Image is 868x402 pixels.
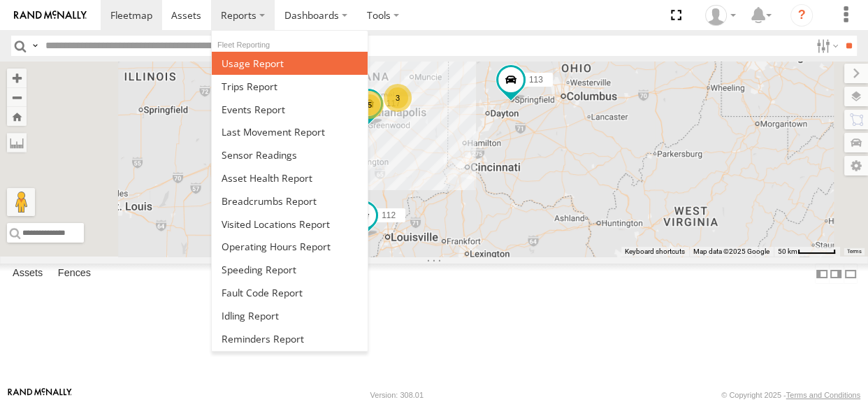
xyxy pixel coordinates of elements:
a: Usage Report [212,52,368,75]
button: Map Scale: 50 km per 51 pixels [774,247,840,257]
a: Service Reminder Notifications Report [212,350,368,373]
a: Last Movement Report [212,120,368,143]
label: Measure [7,133,27,152]
div: Brandon Hickerson [700,5,741,26]
a: Visited Locations Report [212,213,368,236]
a: Full Events Report [212,98,368,121]
a: Trips Report [212,75,368,98]
img: rand-logo.svg [14,10,87,20]
a: Terms (opens in new tab) [847,249,862,254]
button: Drag Pegman onto the map to open Street View [7,188,35,216]
a: Terms and Conditions [786,391,860,399]
button: Zoom in [7,69,27,87]
div: Version: 308.01 [370,391,424,399]
a: Idling Report [212,304,368,327]
div: © Copyright 2025 - [721,391,860,399]
label: Dock Summary Table to the Left [815,264,829,284]
a: Sensor Readings [212,143,368,166]
span: 50 km [778,247,797,255]
a: Fleet Speed Report [212,258,368,281]
label: Search Filter Options [811,36,841,56]
label: Assets [6,264,50,284]
label: Map Settings [844,156,868,175]
button: Keyboard shortcuts [625,247,685,257]
button: Zoom Home [7,107,27,126]
a: Asset Health Report [212,166,368,189]
label: Dock Summary Table to the Right [829,264,843,284]
a: Breadcrumbs Report [212,189,368,213]
button: Zoom out [7,87,27,107]
a: Visit our Website [8,388,72,402]
span: 113 [529,75,543,85]
i: ? [790,4,813,27]
label: Fences [51,264,98,284]
a: Fault Code Report [212,281,368,304]
a: Asset Operating Hours Report [212,235,368,258]
div: 5 [356,91,384,119]
span: 112 [382,210,396,220]
label: Search Query [29,36,41,56]
a: Reminders Report [212,327,368,350]
div: 3 [384,84,412,112]
span: Map data ©2025 Google [693,247,769,255]
label: Hide Summary Table [844,264,858,284]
